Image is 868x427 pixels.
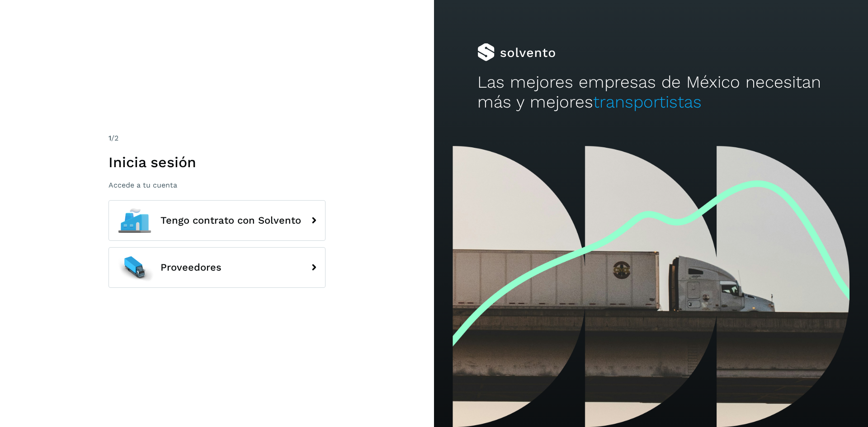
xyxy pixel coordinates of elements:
[160,215,301,226] span: Tengo contrato con Solvento
[108,133,325,144] div: /2
[593,92,702,112] span: transportistas
[108,247,325,288] button: Proveedores
[108,134,111,142] span: 1
[108,200,325,241] button: Tengo contrato con Solvento
[160,262,222,273] span: Proveedores
[108,181,325,189] p: Accede a tu cuenta
[477,72,825,113] h2: Las mejores empresas de México necesitan más y mejores
[108,154,325,171] h1: Inicia sesión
